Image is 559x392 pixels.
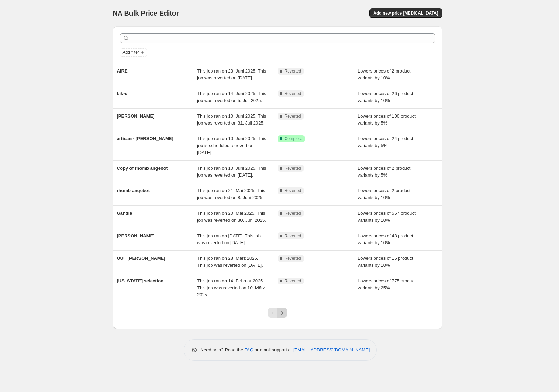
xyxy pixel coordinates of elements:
[197,91,266,103] span: This job ran on 14. Juni 2025. This job was reverted on 5. Juli 2025.
[285,165,302,171] span: Reverted
[285,91,302,96] span: Reverted
[285,278,302,284] span: Reverted
[117,256,166,261] span: OUT [PERSON_NAME]
[358,91,413,103] span: Lowers prices of 26 product variants by 10%
[358,211,416,223] span: Lowers prices of 557 product variants by 10%
[358,136,413,148] span: Lowers prices of 24 product variants by 5%
[285,188,302,194] span: Reverted
[373,10,438,16] span: Add new price [MEDICAL_DATA]
[358,278,416,290] span: Lowers prices of 775 product variants by 25%
[268,308,287,318] nav: Pagination
[277,308,287,318] button: Next
[358,188,410,200] span: Lowers prices of 2 product variants by 10%
[197,233,261,245] span: This job ran on [DATE]. This job was reverted on [DATE].
[197,113,266,126] span: This job ran on 10. Juni 2025. This job was reverted on 31. Juli 2025.
[285,256,302,261] span: Reverted
[244,347,253,352] a: FAQ
[369,8,442,18] button: Add new price [MEDICAL_DATA]
[123,50,139,55] span: Add filter
[285,136,302,142] span: Complete
[253,347,293,352] span: or email support at
[358,113,416,126] span: Lowers prices of 100 product variants by 5%
[197,211,266,223] span: This job ran on 20. Mai 2025. This job was reverted on 30. Juni 2025.
[113,9,179,17] span: NA Bulk Price Editor
[285,68,302,74] span: Reverted
[197,256,263,268] span: This job ran on 28. März 2025. This job was reverted on [DATE].
[117,136,173,141] span: artisan - [PERSON_NAME]
[117,91,127,96] span: bik-c
[117,165,168,171] span: Copy of rhomb angebot
[117,233,155,238] span: [PERSON_NAME]
[117,113,155,119] span: [PERSON_NAME]
[117,188,150,193] span: rhomb angebot
[358,165,410,178] span: Lowers prices of 2 product variants by 5%
[197,278,265,297] span: This job ran on 14. Februar 2025. This job was reverted on 10. März 2025.
[293,347,370,352] a: [EMAIL_ADDRESS][DOMAIN_NAME]
[117,211,132,216] span: Gandia
[117,68,128,74] span: AIRE
[197,136,266,155] span: This job ran on 10. Juni 2025. This job is scheduled to revert on [DATE].
[285,233,302,239] span: Reverted
[197,68,266,80] span: This job ran on 23. Juni 2025. This job was reverted on [DATE].
[358,233,413,245] span: Lowers prices of 48 product variants by 10%
[117,278,164,283] span: [US_STATE] selection
[358,68,410,80] span: Lowers prices of 2 product variants by 10%
[120,48,147,57] button: Add filter
[285,211,302,216] span: Reverted
[358,256,413,268] span: Lowers prices of 15 product variants by 10%
[197,188,265,200] span: This job ran on 21. Mai 2025. This job was reverted on 8. Juni 2025.
[201,347,245,352] span: Need help? Read the
[197,165,266,178] span: This job ran on 10. Juni 2025. This job was reverted on [DATE].
[285,113,302,119] span: Reverted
